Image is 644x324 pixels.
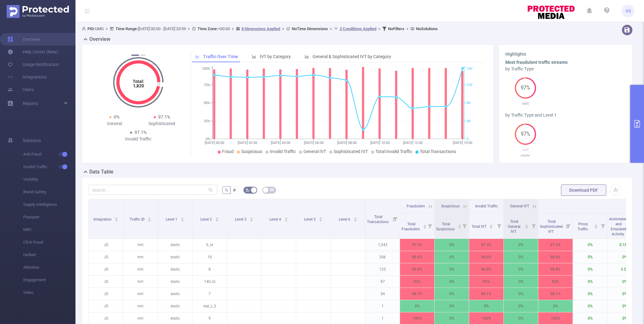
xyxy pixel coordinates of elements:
[561,184,606,196] button: Download PDF
[192,300,227,312] p: real_t_3
[23,148,75,161] span: Anti-Fraud
[525,224,529,228] div: Sort
[458,224,461,226] i: icon: caret-up
[469,263,503,275] p: 96.8%
[8,71,47,83] a: Integrations
[504,239,538,251] p: 0%
[138,120,186,127] div: Sophisticated
[23,161,75,173] span: Invalid Traffic
[365,251,400,263] p: 306
[525,224,529,226] i: icon: caret-up
[180,217,184,218] i: icon: caret-up
[489,224,493,228] div: Sort
[114,114,119,119] span: 0%
[89,300,123,312] p: JS
[186,26,192,31] span: >
[400,300,434,312] p: 0%
[115,219,118,221] i: icon: caret-down
[197,26,218,31] b: Time Zone:
[23,274,75,286] span: Engagement
[608,276,642,288] p: 0%
[435,288,469,300] p: 0%
[304,141,324,145] tspan: [DATE] 06:00
[467,119,470,123] tspan: 40
[425,213,434,239] i: Filter menu
[441,204,460,208] span: Suspicious
[270,149,296,154] span: Invalid Traffic
[8,33,41,46] a: Overview
[89,239,123,251] p: JS
[365,239,400,251] p: 1,243
[505,112,626,118] div: by Traffic Type and Level 1
[203,54,238,59] span: Traffic Over Time
[353,219,357,221] i: icon: caret-down
[166,217,178,222] span: Level 1
[280,26,286,31] span: >
[241,26,280,31] u: 8 Dimensions Applied
[508,219,520,234] span: Total General IVT
[594,224,598,228] div: Sort
[284,217,288,218] i: icon: caret-up
[158,239,192,251] p: static
[200,217,213,222] span: Level 2
[515,132,536,137] span: 97%
[23,186,75,198] span: Brand Safety
[495,213,503,239] i: Filter menu
[504,276,538,288] p: 0%
[23,261,75,274] span: Attention
[114,217,118,220] div: Sort
[391,199,400,239] i: Filter menu
[23,101,38,106] span: Reports
[490,226,493,228] i: icon: caret-down
[400,251,434,263] p: 98.4%
[400,288,434,300] p: 98.1%
[573,263,607,275] p: 0%
[365,300,400,312] p: 1
[538,276,573,288] p: 92%
[123,263,158,275] p: mrt
[303,149,326,154] span: General IVT
[504,288,538,300] p: 0%
[23,97,38,110] a: Reports
[202,67,210,71] tspan: 100%
[123,251,158,263] p: mrt
[505,51,626,58] h3: Highlights
[115,217,118,218] i: icon: caret-up
[93,217,113,222] span: Integration
[540,219,563,234] span: Total Sophisticated IVT
[564,213,573,239] i: Filter menu
[467,101,470,105] tspan: 80
[123,276,158,288] p: mrt
[130,217,146,222] span: Traffic ID
[435,276,469,288] p: 0%
[538,288,573,300] p: 98.1%
[192,251,227,263] p: 10
[407,204,425,208] span: Fraudulent
[230,26,236,31] span: >
[180,217,184,220] div: Sort
[538,300,573,312] p: 0%
[89,276,123,288] p: JS
[625,5,631,17] span: VS
[204,119,210,123] tspan: 25%
[269,217,282,222] span: Level 4
[337,141,357,145] tspan: [DATE] 08:00
[529,213,538,239] i: Filter menu
[608,263,642,275] p: 3.2%
[594,226,598,228] i: icon: caret-down
[215,219,219,221] i: icon: caret-down
[490,224,493,226] i: icon: caret-up
[460,213,469,239] i: Filter menu
[23,173,75,186] span: Visibility
[340,26,376,31] u: 2 Conditions Applied
[375,149,412,154] span: Total Invalid Traffic
[123,239,158,251] p: mrt
[353,217,357,218] i: icon: caret-up
[205,141,224,145] tspan: [DATE] 00:00
[7,5,69,18] img: Protected Media
[435,239,469,251] p: 0%
[192,276,227,288] p: 140_ts
[608,239,642,251] p: 0.16%
[148,217,151,218] i: icon: caret-up
[304,217,317,222] span: Level 5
